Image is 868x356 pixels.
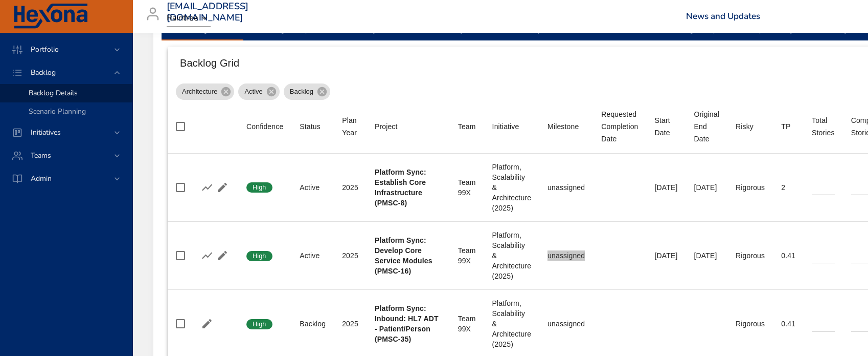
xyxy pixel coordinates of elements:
span: Risky [736,120,765,133]
span: High [246,320,272,329]
div: Sort [547,120,579,133]
div: Start Date [655,114,678,139]
span: Portfolio [22,45,67,54]
div: [DATE] [694,250,719,261]
img: Hexona [12,4,89,29]
div: Original End Date [694,108,719,145]
div: [DATE] [655,250,678,261]
div: Plan Year [342,114,358,139]
div: Sort [601,108,638,145]
div: Backlog [300,319,326,329]
span: Initiatives [22,128,69,137]
div: Backlog [284,83,330,100]
button: Edit Project Details [215,180,230,195]
span: Status [300,120,326,133]
div: Sort [781,120,790,133]
div: Sort [736,120,753,133]
div: Sort [492,120,519,133]
div: Rigorous [736,182,765,193]
span: Project [375,120,442,133]
div: Risky [736,120,753,133]
div: Active [238,83,279,100]
div: Raintree [167,10,211,27]
div: Active [300,182,326,193]
div: Project [375,120,398,133]
div: Requested Completion Date [601,108,638,145]
div: 2025 [342,319,358,329]
button: Show Burnup [199,180,215,195]
span: Scenario Planning [29,107,86,116]
div: 0.41 [781,319,795,329]
div: unassigned [547,250,585,261]
div: Platform, Scalability & Architecture (2025) [492,298,532,349]
div: Platform, Scalability & Architecture (2025) [492,162,532,213]
span: TP [781,120,795,133]
div: Total Stories [812,114,835,139]
div: Sort [246,120,283,133]
span: Admin [22,174,60,183]
div: Active [300,250,326,261]
div: Confidence [246,120,283,133]
div: TP [781,120,790,133]
div: Sort [812,114,835,139]
div: Platform, Scalability & Architecture (2025) [492,230,532,281]
h3: [EMAIL_ADDRESS][DOMAIN_NAME] [167,1,249,23]
span: High [246,183,272,192]
div: Rigorous [736,250,765,261]
div: Rigorous [736,319,765,329]
div: Team 99X [458,177,476,198]
a: News and Updates [686,10,760,22]
span: Active [238,87,268,97]
b: Platform Sync: Develop Core Service Modules (PMSC-16) [375,236,432,275]
div: 2 [781,182,795,193]
div: unassigned [547,182,585,193]
b: Platform Sync: Establish Core Infrastructure (PMSC-8) [375,168,426,207]
div: 2025 [342,250,358,261]
div: unassigned [547,319,585,329]
span: Initiative [492,120,532,133]
div: Team 99X [458,313,476,334]
div: Team 99X [458,245,476,266]
span: Architecture [176,87,223,97]
div: Status [300,120,321,133]
div: 2025 [342,182,358,193]
span: Backlog [22,68,64,77]
div: [DATE] [694,182,719,193]
div: [DATE] [655,182,678,193]
div: Sort [458,120,476,133]
div: Sort [300,120,321,133]
div: 0.41 [781,250,795,261]
span: Milestone [547,120,585,133]
b: Platform Sync: Inbound: HL7 ADT - Patient/Person (PMSC-35) [375,304,439,343]
div: Milestone [547,120,579,133]
span: Backlog Details [29,88,78,98]
button: Show Burnup [199,248,215,263]
div: Team [458,120,476,133]
button: Edit Project Details [215,248,230,263]
button: Edit Project Details [199,316,215,331]
span: High [246,252,272,261]
span: Teams [22,151,59,160]
div: Initiative [492,120,519,133]
span: Backlog [284,87,319,97]
div: Sort [655,114,678,139]
div: Sort [375,120,398,133]
div: Sort [694,108,719,145]
div: Sort [342,114,358,139]
div: Architecture [176,83,234,100]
